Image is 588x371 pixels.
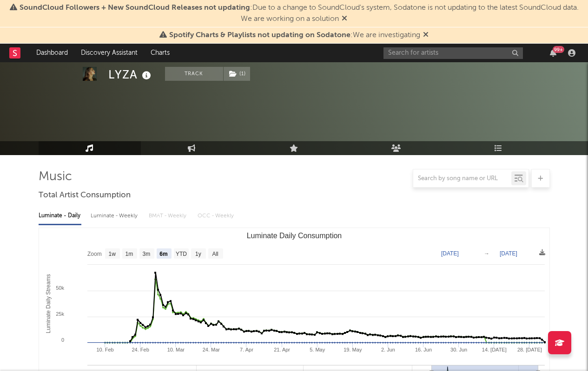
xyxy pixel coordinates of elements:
a: Charts [144,44,176,62]
text: 19. May [344,347,362,352]
div: Luminate - Daily [39,208,81,224]
span: Total Artist Consumption [39,190,131,201]
input: Search by song name or URL [413,175,511,182]
button: (1) [224,67,250,81]
text: 2. Jun [381,347,395,352]
text: 10. Mar [167,347,185,352]
text: 7. Apr [240,347,253,352]
span: : We are investigating [169,32,420,39]
span: : Due to a change to SoundCloud's system, Sodatone is not updating to the latest SoundCloud data.... [20,4,579,23]
div: LYZA [108,67,153,82]
text: 3m [142,251,150,257]
text: Luminate Daily Streams [45,274,51,333]
text: 21. Apr [274,347,290,352]
text: 1w [108,251,116,257]
text: 14. [DATE] [482,347,506,352]
a: Discovery Assistant [74,44,144,62]
text: 25k [56,311,64,317]
span: SoundCloud Followers + New SoundCloud Releases not updating [20,4,250,12]
text: 24. Mar [202,347,220,352]
text: 24. Feb [132,347,149,352]
text: [DATE] [441,250,459,257]
text: All [212,251,218,257]
span: Spotify Charts & Playlists not updating on Sodatone [169,32,350,39]
text: 6m [159,251,167,257]
text: 1y [195,251,201,257]
button: 99+ [550,49,556,57]
text: → [484,250,489,257]
text: 16. Jun [415,347,432,352]
text: Zoom [87,251,102,257]
div: 99 + [553,46,564,53]
span: Dismiss [342,15,347,23]
text: [DATE] [500,250,517,257]
text: 1m [125,251,133,257]
text: 0 [61,337,64,343]
text: 5. May [310,347,325,352]
a: Dashboard [30,44,74,62]
button: Track [165,67,223,81]
text: 10. Feb [96,347,113,352]
text: YTD [175,251,186,257]
input: Search for artists [383,47,523,59]
text: Luminate Daily Consumption [246,232,342,240]
text: 50k [56,285,64,291]
span: ( 1 ) [223,67,251,81]
text: 28. [DATE] [517,347,542,352]
div: Luminate - Weekly [91,208,139,224]
span: Dismiss [423,32,429,39]
text: 30. Jun [450,347,467,352]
